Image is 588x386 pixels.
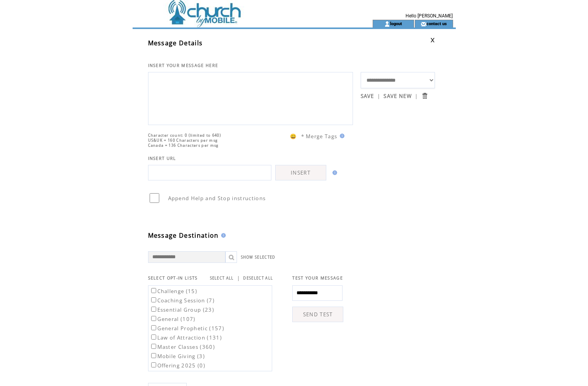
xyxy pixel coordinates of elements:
[415,93,418,100] span: |
[151,297,156,302] input: Coaching Session (7)
[421,21,426,27] img: contact_us_icon.gif
[150,316,196,323] label: General (107)
[377,93,380,100] span: |
[151,316,156,321] input: General (107)
[383,93,412,100] a: SAVE NEW
[151,362,156,367] input: Offering 2025 (0)
[150,297,215,304] label: Coaching Session (7)
[148,63,218,68] span: INSERT YOUR MESSAGE HERE
[150,325,225,332] label: General Prophetic (157)
[241,255,276,260] a: SHOW SELECTED
[390,21,402,26] a: logout
[330,170,337,175] img: help.gif
[168,195,266,202] span: Append Help and Stop instructions
[150,353,205,360] label: Mobile Giving (3)
[301,133,337,140] span: * Merge Tags
[151,335,156,340] input: Law of Attraction (131)
[150,362,206,369] label: Offering 2025 (0)
[148,143,219,148] span: Canada = 136 Characters per msg
[275,165,326,180] a: INSERT
[148,138,218,143] span: US&UK = 160 Characters per msg
[151,353,156,358] input: Mobile Giving (3)
[219,233,226,238] img: help.gif
[148,275,198,281] span: SELECT OPT-IN LISTS
[290,133,297,140] span: 😀
[421,92,428,100] input: Submit
[150,306,215,313] label: Essential Group (23)
[292,275,343,281] span: TEST YOUR MESSAGE
[150,288,198,295] label: Challenge (15)
[151,307,156,312] input: Essential Group (23)
[384,21,390,27] img: account_icon.gif
[151,344,156,349] input: Master Classes (360)
[426,21,447,26] a: contact us
[361,93,374,100] a: SAVE
[151,325,156,330] input: General Prophetic (157)
[243,276,273,281] a: DESELECT ALL
[337,134,344,138] img: help.gif
[210,276,234,281] a: SELECT ALL
[148,156,176,161] span: INSERT URL
[150,343,215,350] label: Master Classes (360)
[148,39,203,47] span: Message Details
[406,13,453,19] span: Hello [PERSON_NAME]
[148,133,222,138] span: Character count: 0 (limited to 640)
[292,307,343,322] a: SEND TEST
[237,274,240,281] span: |
[151,288,156,293] input: Challenge (15)
[148,231,219,240] span: Message Destination
[150,334,222,341] label: Law of Attraction (131)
